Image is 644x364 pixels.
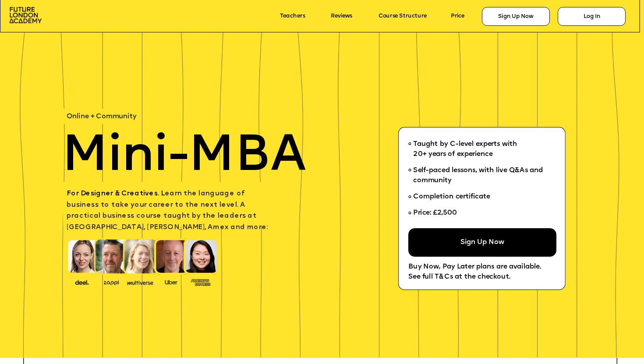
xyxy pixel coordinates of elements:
[188,277,213,287] img: image-93eab660-639c-4de6-957c-4ae039a0235a.png
[159,279,184,286] img: image-99cff0b2-a396-4aab-8550-cf4071da2cb9.png
[125,278,156,286] img: image-b7d05013-d886-4065-8d38-3eca2af40620.png
[10,7,42,23] img: image-aac980e9-41de-4c2d-a048-f29dd30a0068.png
[413,194,490,201] span: Completion certificate
[67,113,136,120] span: Online + Community
[67,190,268,231] span: earn the language of business to take your career to the next level. A practical business course ...
[413,167,545,184] span: Self-paced lessons, with live Q&As and community
[413,210,457,217] span: Price: £2,500
[280,13,305,19] a: Teachers
[379,13,427,19] a: Course Structure
[408,274,510,281] span: See full T&Cs at the checkout.
[408,264,541,271] span: Buy Now, Pay Later plans are available.
[413,141,517,158] span: Taught by C-level experts with 20+ years of experience
[331,13,352,19] a: Reviews
[69,278,94,286] img: image-388f4489-9820-4c53-9b08-f7df0b8d4ae2.png
[99,279,124,286] img: image-b2f1584c-cbf7-4a77-bbe0-f56ae6ee31f2.png
[62,132,306,183] span: Mini-MBA
[67,190,165,197] span: For Designer & Creatives. L
[451,13,465,19] a: Price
